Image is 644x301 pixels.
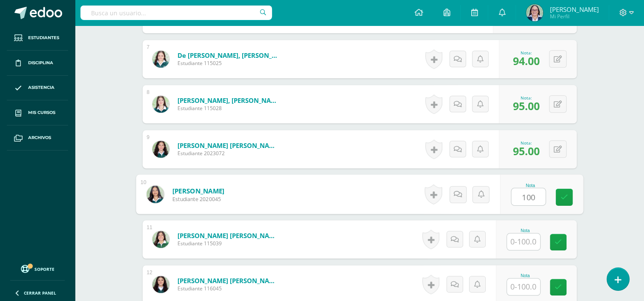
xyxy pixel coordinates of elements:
a: Archivos [7,125,68,150]
div: Nota: [513,50,540,56]
span: Estudiante 2023072 [177,150,280,157]
input: 0-100.0 [511,188,545,205]
span: Estudiante 2020045 [172,195,224,203]
span: Estudiante 116045 [177,285,280,292]
input: 0-100.0 [507,233,540,250]
span: Cerrar panel [24,290,56,296]
img: 05fc99470b6b8232ca6bd7819607359e.png [152,141,169,158]
a: [PERSON_NAME] [PERSON_NAME] [177,141,280,150]
a: Soporte [10,263,65,274]
img: c48659ddc59f9dd3525ae9f748d3c5e0.png [152,276,169,293]
span: Mi Perfil [550,13,598,20]
span: 95.00 [513,99,540,113]
span: 95.00 [513,144,540,158]
img: 17f5c5e419c39eaf8b56d5adfe84a7bf.png [152,96,169,113]
div: Nota [507,273,544,278]
input: Busca un usuario... [80,6,272,20]
span: Estudiantes [28,34,59,41]
span: Asistencia [28,84,54,91]
a: [PERSON_NAME], [PERSON_NAME] [177,96,280,105]
span: [PERSON_NAME] [550,5,598,14]
a: Disciplina [7,51,68,76]
span: Disciplina [28,60,53,66]
span: Soporte [34,266,54,272]
div: Nota: [513,95,540,101]
span: Estudiante 115039 [177,240,280,247]
a: de [PERSON_NAME], [PERSON_NAME] [177,51,280,60]
span: Estudiante 115028 [177,105,280,112]
a: [PERSON_NAME] [PERSON_NAME] [177,276,280,285]
a: Mis cursos [7,100,68,125]
img: a478b10ea490de47a8cbd13f9fa61e53.png [152,231,169,248]
a: Estudiantes [7,26,68,51]
img: 61ffd6c8b659c600e894befc34b5bd2f.png [146,185,164,203]
img: 1b250199a7272c7df968ca1fcfd28194.png [526,4,543,21]
img: ed0324f4cb03fe67f2158c0474351bec.png [152,51,169,68]
div: Nota [511,183,550,187]
span: Archivos [28,134,51,141]
a: [PERSON_NAME] [172,186,224,195]
span: Estudiante 115025 [177,60,280,67]
span: 94.00 [513,54,540,68]
a: Asistencia [7,76,68,101]
span: Mis cursos [28,109,55,116]
div: Nota [507,228,544,233]
a: [PERSON_NAME] [PERSON_NAME] [177,231,280,240]
input: 0-100.0 [507,278,540,295]
div: Nota: [513,140,540,146]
